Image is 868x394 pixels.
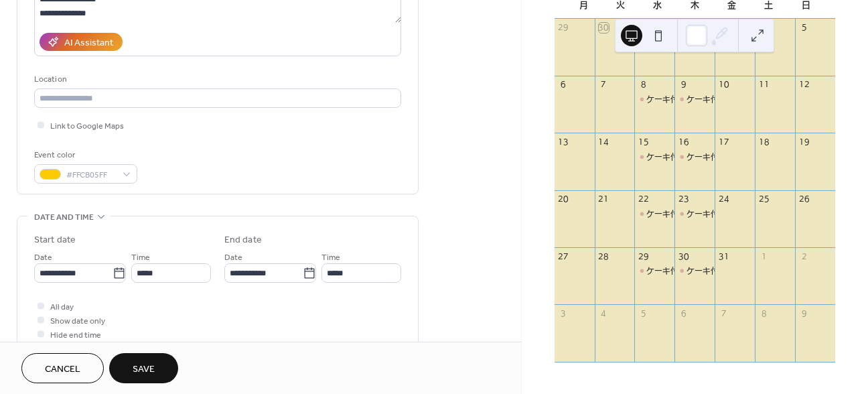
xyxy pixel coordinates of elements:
[21,353,104,383] button: Cancel
[66,168,116,182] span: #FFCB05FF
[674,151,715,163] div: ケーキ付相談会
[719,308,729,318] div: 7
[599,80,609,90] div: 7
[634,94,674,105] div: ケーキ付相談会
[759,194,769,204] div: 25
[50,314,105,328] span: Show date only
[678,137,689,147] div: 16
[34,210,94,224] span: Date and time
[638,194,648,204] div: 22
[674,94,715,105] div: ケーキ付相談会
[34,233,76,247] div: Start date
[686,151,743,163] div: ケーキ付相談会
[799,308,809,318] div: 9
[224,251,242,265] span: Date
[599,308,609,318] div: 4
[719,194,729,204] div: 24
[559,80,569,90] div: 6
[799,194,809,204] div: 26
[34,148,135,162] div: Event color
[559,23,569,33] div: 29
[634,208,674,220] div: ケーキ付相談会
[34,72,399,86] div: Location
[678,194,689,204] div: 23
[674,265,715,277] div: ケーキ付相談会
[50,300,74,314] span: All day
[40,33,123,51] button: AI Assistant
[719,137,729,147] div: 17
[799,137,809,147] div: 19
[686,208,743,220] div: ケーキ付相談会
[638,80,648,90] div: 8
[50,328,101,342] span: Hide end time
[719,251,729,261] div: 31
[634,265,674,277] div: ケーキ付相談会
[638,308,648,318] div: 5
[133,363,155,377] span: Save
[634,151,674,163] div: ケーキ付相談会
[599,251,609,261] div: 28
[50,119,124,133] span: Link to Google Maps
[678,251,689,261] div: 30
[686,265,743,277] div: ケーキ付相談会
[759,80,769,90] div: 11
[559,194,569,204] div: 20
[686,94,743,105] div: ケーキ付相談会
[759,308,769,318] div: 8
[646,94,703,105] div: ケーキ付相談会
[799,23,809,33] div: 5
[759,137,769,147] div: 18
[678,308,689,318] div: 6
[599,137,609,147] div: 14
[321,251,340,265] span: Time
[599,23,609,33] div: 30
[109,353,178,383] button: Save
[559,308,569,318] div: 3
[799,251,809,261] div: 2
[559,137,569,147] div: 13
[638,137,648,147] div: 15
[674,208,715,220] div: ケーキ付相談会
[646,151,703,163] div: ケーキ付相談会
[759,251,769,261] div: 1
[559,251,569,261] div: 27
[34,251,52,265] span: Date
[678,80,689,90] div: 9
[131,251,150,265] span: Time
[599,194,609,204] div: 21
[638,251,648,261] div: 29
[719,80,729,90] div: 10
[45,363,80,377] span: Cancel
[646,208,703,220] div: ケーキ付相談会
[799,80,809,90] div: 12
[64,36,113,50] div: AI Assistant
[224,233,262,247] div: End date
[646,265,703,277] div: ケーキ付相談会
